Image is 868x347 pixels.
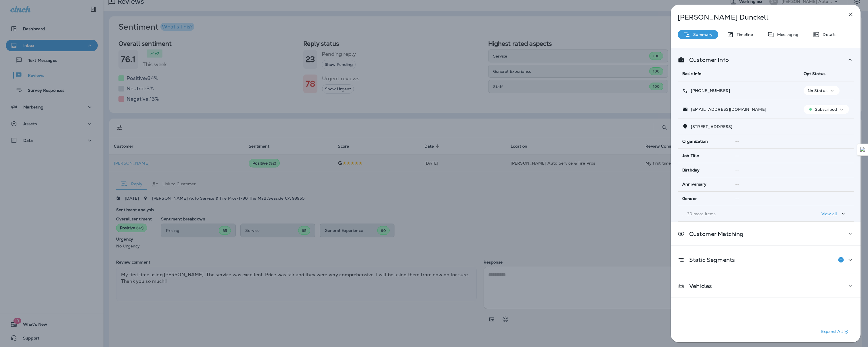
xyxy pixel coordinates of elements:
[735,153,739,158] span: --
[821,329,850,335] p: Expand All
[804,105,849,114] button: Subscribed
[678,13,835,21] p: [PERSON_NAME] Dunckell
[685,232,744,236] p: Customer Matching
[734,32,753,37] p: Timeline
[735,196,739,201] span: --
[735,167,739,173] span: --
[804,86,840,95] button: No Status
[685,258,735,262] p: Static Segments
[682,71,701,76] span: Basic Info
[691,124,732,129] span: [STREET_ADDRESS]
[688,107,766,112] p: [EMAIL_ADDRESS][DOMAIN_NAME]
[688,88,730,93] p: [PHONE_NUMBER]
[682,139,708,144] span: Organization
[821,211,837,216] p: View all
[685,58,729,62] p: Customer Info
[815,107,837,112] p: Subscribed
[682,211,794,216] p: ... 30 more items
[820,32,836,37] p: Details
[682,153,699,158] span: Job Title
[682,168,700,173] span: Birthday
[804,71,825,76] span: Opt Status
[685,284,712,288] p: Vehicles
[682,182,707,187] span: Anniversary
[690,32,712,37] p: Summary
[835,254,847,266] button: Add to Static Segment
[735,182,739,187] span: --
[808,88,827,93] p: No Status
[860,147,865,152] img: Detect Auto
[819,208,849,219] button: View all
[735,139,739,144] span: --
[819,327,852,337] button: Expand All
[774,32,798,37] p: Messaging
[682,196,697,201] span: Gender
